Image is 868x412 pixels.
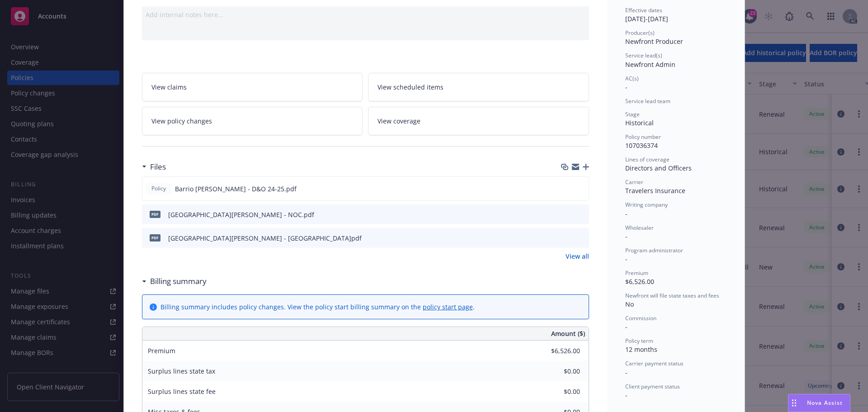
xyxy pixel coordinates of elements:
div: [GEOGRAPHIC_DATA][PERSON_NAME] - NOC.pdf [168,210,314,219]
span: Program administrator [625,246,683,254]
div: Billing summary includes policy changes. View the policy start billing summary on the . [160,302,475,312]
div: Files [142,161,166,173]
span: Surplus lines state fee [148,387,216,396]
span: Producer(s) [625,29,655,37]
span: - [625,322,627,331]
span: Writing company [625,201,668,208]
button: preview file [577,233,585,243]
a: View all [566,251,589,261]
a: View claims [142,73,363,101]
span: Newfront Admin [625,60,675,69]
h3: Files [150,161,166,173]
span: - [625,209,627,218]
span: Newfront Producer [625,37,683,46]
span: Policy term [625,337,653,345]
span: Amount ($) [551,329,585,338]
span: View policy changes [151,116,212,126]
input: 0.00 [527,385,585,398]
a: policy start page [423,303,473,311]
span: - [625,83,627,91]
button: download file [563,210,570,219]
span: View coverage [377,116,420,126]
span: Surplus lines state tax [148,367,215,375]
span: View claims [151,82,187,92]
div: [GEOGRAPHIC_DATA][PERSON_NAME] - [GEOGRAPHIC_DATA]pdf [168,233,362,243]
button: download file [563,233,570,243]
span: - [625,368,627,377]
span: - [625,232,627,241]
span: Effective dates [625,6,662,14]
span: Directors and Officers [625,164,692,172]
span: - [625,391,627,399]
input: 0.00 [527,365,585,378]
button: preview file [577,210,585,219]
span: Barrio [PERSON_NAME] - D&O 24-25.pdf [175,184,297,194]
span: Service lead team [625,97,670,105]
span: Commission [625,314,656,322]
div: Add internal notes here... [146,10,585,19]
a: View scheduled items [368,73,589,101]
span: - [625,255,627,263]
a: View policy changes [142,107,363,135]
span: Nova Assist [807,399,843,407]
span: 107036374 [625,141,658,150]
span: Lines of coverage [625,156,670,163]
span: Carrier [625,178,643,186]
div: Billing summary [142,275,207,287]
span: Premium [625,269,648,277]
span: AC(s) [625,75,639,82]
div: [DATE] - [DATE] [625,6,726,24]
span: Policy [150,185,168,193]
span: 12 months [625,345,657,354]
button: preview file [577,184,585,194]
a: View coverage [368,107,589,135]
span: Carrier payment status [625,360,684,367]
span: pdf [150,234,160,241]
span: No [625,300,634,308]
span: Newfront will file state taxes and fees [625,292,719,299]
h3: Billing summary [150,275,207,287]
span: $6,526.00 [625,277,654,286]
span: Service lead(s) [625,52,662,59]
button: Nova Assist [788,394,850,412]
span: Historical [625,118,654,127]
span: Stage [625,110,640,118]
span: Wholesaler [625,224,654,232]
span: Premium [148,346,175,355]
button: download file [562,184,570,194]
input: 0.00 [527,344,585,358]
span: Travelers Insurance [625,186,685,195]
span: Policy number [625,133,661,141]
span: pdf [150,211,160,218]
div: Drag to move [788,394,800,412]
span: Client payment status [625,383,680,390]
span: View scheduled items [377,82,443,92]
